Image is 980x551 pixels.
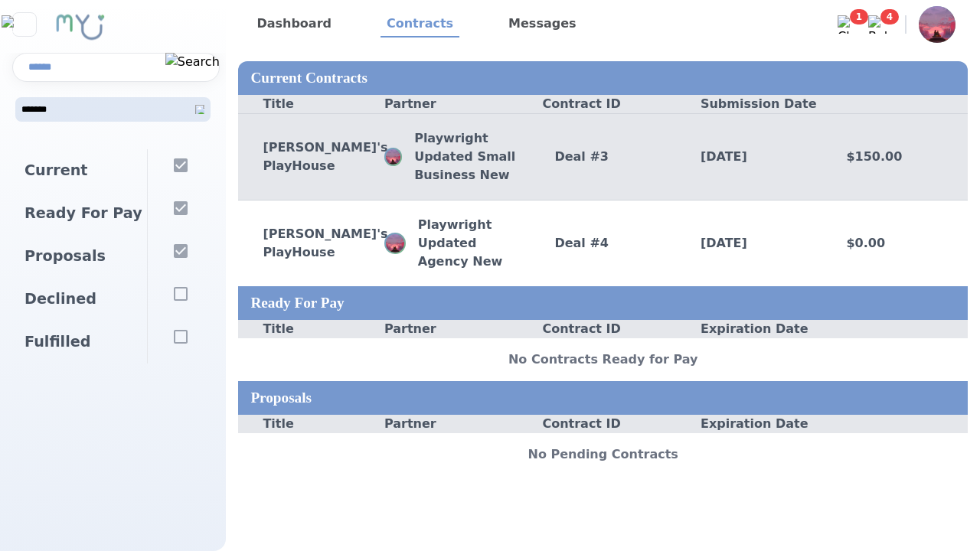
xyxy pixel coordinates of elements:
div: Contract ID [530,320,676,338]
a: Contracts [381,11,459,37]
div: Current [12,149,147,192]
div: [DATE] [676,148,822,166]
img: Profile [919,6,955,43]
div: Submission Date [676,95,822,113]
div: Deal # 4 [530,234,676,253]
div: Partner [384,320,531,338]
div: Title [238,320,384,338]
div: [DATE] [676,234,822,253]
div: No Pending Contracts [238,433,968,476]
div: Current Contracts [238,61,968,95]
p: Playwright Updated Agency New [406,216,531,271]
div: Deal # 3 [530,148,676,166]
img: Bell [868,15,887,34]
span: 1 [850,9,868,24]
div: Contract ID [530,415,676,433]
div: Title [238,95,384,113]
div: Proposals [12,235,147,278]
span: 4 [880,9,899,24]
img: Profile [386,149,400,164]
img: Chat [838,15,856,34]
div: [PERSON_NAME]'s PlayHouse [238,225,384,262]
div: $150.00 [822,148,968,166]
div: $0.00 [822,234,968,253]
a: Messages [502,11,582,37]
div: [PERSON_NAME]'s PlayHouse [238,139,384,175]
div: Title [238,415,384,433]
div: Expiration Date [676,320,822,338]
div: Expiration Date [676,415,822,433]
a: Dashboard [250,11,338,37]
img: Close sidebar [2,15,47,34]
div: Contract ID [530,95,676,113]
p: Playwright Updated Small Business New [402,129,530,184]
div: Ready For Pay [12,192,147,235]
img: Profile [386,234,404,253]
div: Partner [384,415,531,433]
div: Declined [12,278,147,321]
div: Partner [384,95,531,113]
div: No Contracts Ready for Pay [238,338,968,381]
div: Proposals [238,381,968,415]
div: Fulfilled [12,321,147,364]
div: Ready For Pay [238,286,968,320]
